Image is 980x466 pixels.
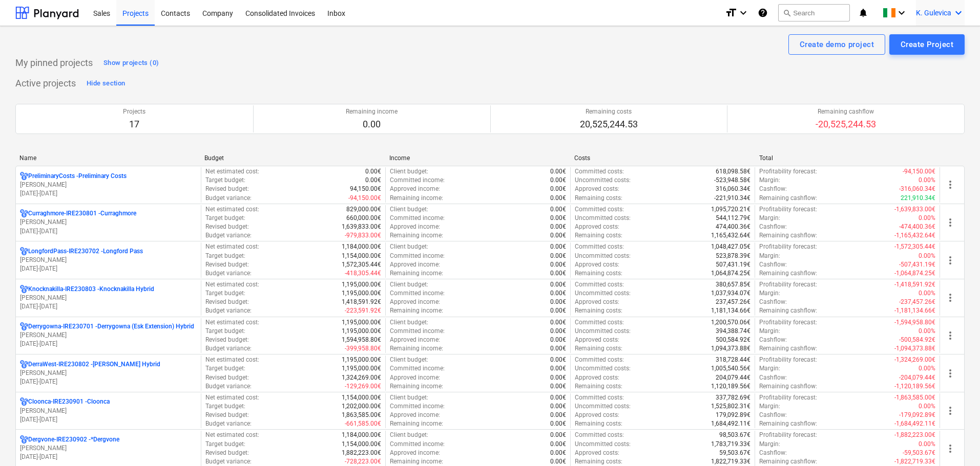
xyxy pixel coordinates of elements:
[342,289,381,298] p: 1,195,000.00€
[20,181,197,189] p: [PERSON_NAME]
[205,318,259,327] p: Net estimated cost :
[205,252,245,260] p: Target budget :
[390,280,428,289] p: Client budget :
[348,194,381,203] p: -94,150.00€
[20,247,197,273] div: LongfordPass-IRE230702 -Longford Pass[PERSON_NAME][DATE]-[DATE]
[342,280,381,289] p: 1,195,000.00€
[711,289,750,298] p: 1,037,934.07€
[575,280,624,289] p: Committed costs :
[895,7,908,19] i: keyboard_arrow_down
[778,4,850,21] button: Search
[574,154,751,162] div: Costs
[575,167,624,176] p: Committed costs :
[550,242,566,251] p: 0.00€
[342,364,381,373] p: 1,195,000.00€
[20,218,197,227] p: [PERSON_NAME]
[345,231,381,240] p: -979,833.00€
[342,252,381,260] p: 1,154,000.00€
[205,185,249,193] p: Revised budget :
[800,38,874,51] div: Create demo project
[944,254,956,267] span: more_vert
[759,214,780,223] p: Margin :
[20,209,197,235] div: Curraghmore-IRE230801 -Curraghmore[PERSON_NAME][DATE]-[DATE]
[575,382,622,391] p: Remaining costs :
[952,7,965,19] i: keyboard_arrow_down
[550,167,566,176] p: 0.00€
[390,242,428,251] p: Client budget :
[711,205,750,214] p: 1,095,720.21€
[20,453,197,461] p: [DATE] - [DATE]
[389,154,566,162] div: Income
[711,402,750,411] p: 1,525,802.31€
[899,336,935,344] p: -500,584.92€
[758,7,768,19] i: Knowledge base
[20,331,197,340] p: [PERSON_NAME]
[20,322,28,331] div: Project has multi currencies enabled
[342,242,381,251] p: 1,184,000.00€
[716,280,750,289] p: 380,657.85€
[759,269,817,278] p: Remaining cashflow :
[944,216,956,229] span: more_vert
[350,185,381,193] p: 94,150.00€
[899,260,935,269] p: -507,431.19€
[894,382,935,391] p: -1,120,189.56€
[759,242,817,251] p: Profitability forecast :
[899,223,935,231] p: -474,400.36€
[20,369,197,378] p: [PERSON_NAME]
[575,298,619,306] p: Approved costs :
[390,344,443,353] p: Remaining income :
[919,402,935,411] p: 0.00%
[20,264,197,273] p: [DATE] - [DATE]
[575,214,631,223] p: Uncommitted costs :
[390,260,440,269] p: Approved income :
[919,214,935,223] p: 0.00%
[550,194,566,203] p: 0.00€
[550,231,566,240] p: 0.00€
[711,306,750,315] p: 1,181,134.66€
[28,285,154,294] p: Knocknakilla-IRE230803 - Knocknakilla Hybrid
[205,167,259,176] p: Net estimated cost :
[390,205,428,214] p: Client budget :
[759,382,817,391] p: Remaining cashflow :
[365,167,381,176] p: 0.00€
[759,280,817,289] p: Profitability forecast :
[20,378,197,386] p: [DATE] - [DATE]
[919,289,935,298] p: 0.00%
[716,411,750,419] p: 179,092.89€
[759,298,787,306] p: Cashflow :
[550,411,566,419] p: 0.00€
[759,185,787,193] p: Cashflow :
[204,154,381,162] div: Budget
[944,329,956,342] span: more_vert
[20,227,197,236] p: [DATE] - [DATE]
[759,364,780,373] p: Margin :
[944,405,956,417] span: more_vert
[575,411,619,419] p: Approved costs :
[899,298,935,306] p: -237,457.26€
[550,344,566,353] p: 0.00€
[390,393,428,402] p: Client budget :
[575,289,631,298] p: Uncommitted costs :
[858,7,868,19] i: notifications
[390,402,445,411] p: Committed income :
[205,214,245,223] p: Target budget :
[342,356,381,364] p: 1,195,000.00€
[20,360,28,369] div: Project has multi currencies enabled
[342,318,381,327] p: 1,195,000.00€
[716,336,750,344] p: 500,584.92€
[346,118,398,130] p: 0.00
[894,269,935,278] p: -1,064,874.25€
[342,373,381,382] p: 1,324,269.00€
[737,7,749,19] i: keyboard_arrow_down
[20,407,197,415] p: [PERSON_NAME]
[816,107,876,116] p: Remaining cashflow
[550,364,566,373] p: 0.00€
[711,382,750,391] p: 1,120,189.56€
[28,435,119,444] p: Dergvone-IRE230902 - *Dergvone
[759,154,936,162] div: Total
[759,318,817,327] p: Profitability forecast :
[342,393,381,402] p: 1,154,000.00€
[103,57,159,69] div: Show projects (0)
[550,205,566,214] p: 0.00€
[901,38,953,51] div: Create Project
